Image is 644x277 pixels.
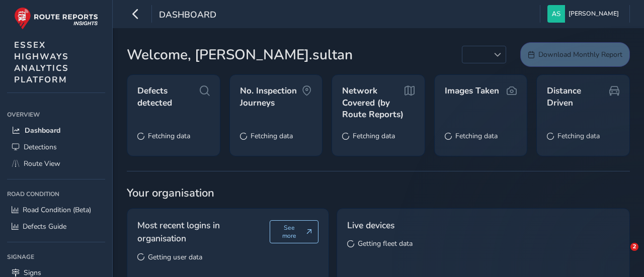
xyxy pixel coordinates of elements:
[137,85,200,109] span: Defects detected
[25,126,60,135] span: Dashboard
[148,131,190,141] span: Fetching data
[7,218,105,235] a: Defects Guide
[137,219,270,245] span: Most recent logins in organisation
[7,155,105,172] a: Route View
[342,85,405,121] span: Network Covered (by Route Reports)
[7,249,105,264] div: Signage
[148,252,202,262] span: Getting user data
[347,219,394,232] span: Live devices
[630,243,638,251] span: 2
[7,122,105,139] a: Dashboard
[547,85,609,109] span: Distance Driven
[569,5,619,23] span: [PERSON_NAME]
[557,131,600,141] span: Fetching data
[251,131,293,141] span: Fetching data
[455,131,498,141] span: Fetching data
[445,85,499,97] span: Images Taken
[7,107,105,122] div: Overview
[547,5,622,23] button: [PERSON_NAME]
[7,139,105,155] a: Detections
[23,205,91,215] span: Road Condition (Beta)
[276,224,302,240] span: See more
[358,239,413,248] span: Getting fleet data
[7,187,105,202] div: Road Condition
[24,142,57,152] span: Detections
[14,39,69,85] span: ESSEX HIGHWAYS ANALYTICS PLATFORM
[127,186,630,201] span: Your organisation
[14,7,98,30] img: rr logo
[23,222,66,231] span: Defects Guide
[159,9,216,23] span: Dashboard
[270,220,318,243] button: See more
[127,44,353,65] span: Welcome, [PERSON_NAME].sultan
[610,243,634,267] iframe: Intercom live chat
[7,202,105,218] a: Road Condition (Beta)
[547,5,565,23] img: diamond-layout
[240,85,302,109] span: No. Inspection Journeys
[24,159,60,168] span: Route View
[353,131,395,141] span: Fetching data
